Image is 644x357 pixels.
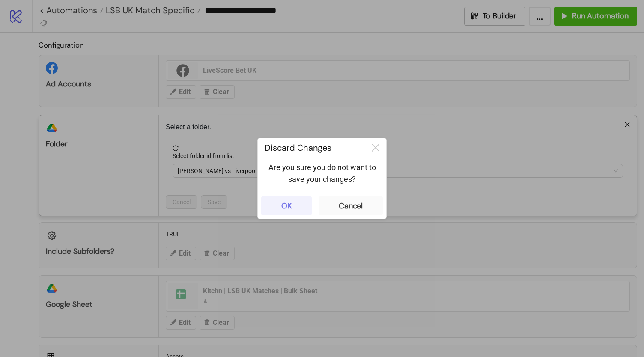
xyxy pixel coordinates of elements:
button: OK [261,196,312,215]
p: Are you sure you do not want to save your changes? [265,161,379,186]
div: Discard Changes [258,138,365,158]
div: OK [281,201,292,211]
div: Cancel [339,201,363,211]
button: Cancel [319,196,383,215]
